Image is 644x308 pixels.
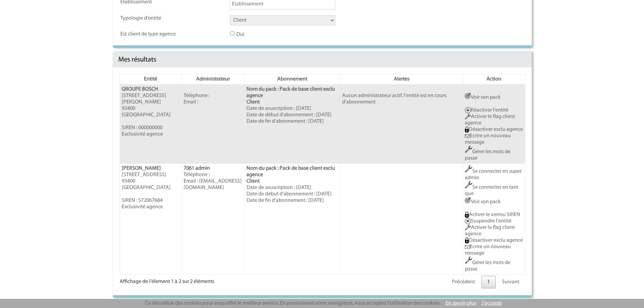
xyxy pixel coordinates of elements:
img: Outils.png [465,165,472,173]
a: Voir son pack [465,95,501,100]
b: GROUPE BOSCH [122,87,158,92]
a: Activer le verrou SIREN [465,212,521,217]
td: [STREET_ADDRESS][PERSON_NAME] 93400 [GEOGRAPHIC_DATA] SIREN : 000000000 Exclusivité agence [120,85,182,164]
th: Administrateur: activer pour trier la colonne par ordre croissant [182,74,245,85]
a: Activer le flag client agence [465,114,515,126]
a: J'accepte [481,301,502,306]
img: Activer le flag client agence [465,114,471,120]
th: Entité: activer pour trier la colonne par ordre décroissant [120,74,182,85]
th: Action: activer pour trier la colonne par ordre croissant [463,74,525,85]
a: Voir son pack [465,199,501,205]
td: [STREET_ADDRESS] 93400 [GEOGRAPHIC_DATA] SIREN : 572067684 Exclusivité agence [120,164,182,275]
th: Abonnement: activer pour trier la colonne par ordre croissant [244,74,340,85]
b: Client [246,99,260,105]
div: Mes résultats [113,52,532,67]
label: Oui [230,31,291,38]
td: Date de souscription : [DATE] Date de début d'abonnement : [DATE] Date de fin d'abonnement : [DATE] [244,164,340,275]
img: Suspendre entite [465,218,471,224]
th: Alertes: activer pour trier la colonne par ordre croissant [340,74,463,85]
a: Se connecter en super admin [465,169,522,181]
a: Précédent [446,276,481,288]
a: En savoir plus [446,301,476,306]
a: Désactiver exclu agence [465,238,523,243]
td: Téléphone : Email : [EMAIL_ADDRESS][DOMAIN_NAME] [182,164,245,275]
a: Activer le flag client agence [465,225,515,237]
a: Réactiver l'entité [465,108,508,113]
b: Client [246,179,260,184]
img: Outils.png [465,257,472,264]
a: 1 [481,276,496,288]
img: GENIUS_DEACTIVE_EXCLUAGENCE [465,126,469,133]
a: Gérer les mots de passe [465,260,510,272]
div: Affichage de l'élement 1 à 2 sur 2 éléments [120,275,214,285]
td: Date de souscription : [DATE] Date de début d'abonnement : [DATE] Date de fin d'abonnement : [DATE] [244,85,340,164]
a: Ecrire un nouveau message [465,244,511,256]
img: Ecrire un nouveau message [465,245,470,249]
a: Suspendre l'entité [465,218,511,224]
img: Ecrire un nouveau message [465,134,470,138]
img: Activer le flag client agence [465,224,471,231]
img: Outils.png [465,181,472,189]
img: ActionCo.png [465,197,471,203]
img: GENIUS_DEACTIVE_EXCLUAGENCE [465,237,469,243]
a: Ecrire un nouveau message [465,133,511,145]
img: Réactiver entité [465,107,471,113]
img: Activer le verrou SIREN [465,212,469,218]
a: Suivant [496,276,525,288]
a: Désactiver exclu agence [465,127,523,132]
b: 7061 admin [184,166,210,171]
label: Typologie d'entité [120,15,181,22]
span: Ce site utilise des cookies pour vous offrir le meilleur service. En poursuivant votre navigation... [145,301,440,306]
img: ActionCo.png [465,93,471,99]
td: Téléphone : Email : [182,85,245,164]
label: Est client de type agence [120,31,181,38]
a: Gérer les mots de passe [465,149,510,161]
b: [PERSON_NAME] [122,166,161,171]
b: Nom du pack : Pack de base client exclu agence [246,87,335,98]
td: Aucun administrateur actif, l'entité est en cours d'abonnement [340,85,463,164]
img: Outils.png [465,146,472,153]
a: Se connecter en tant que [465,185,518,196]
b: Nom du pack : Pack de base client exclu agence [246,166,335,177]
